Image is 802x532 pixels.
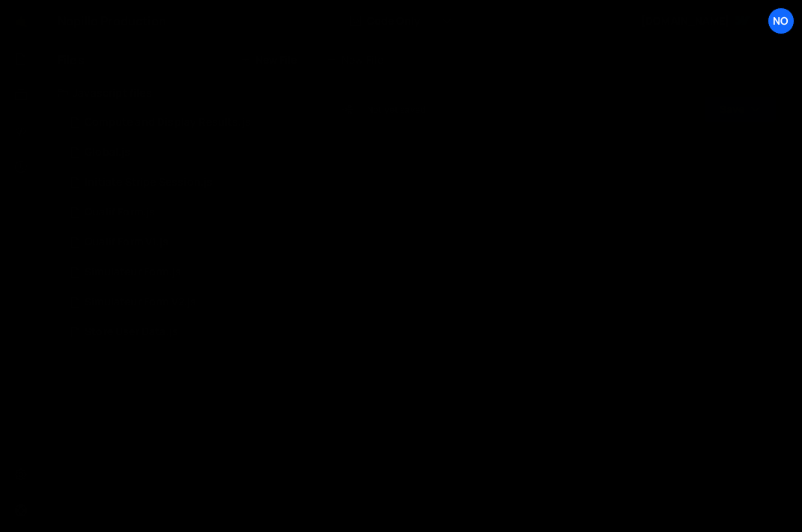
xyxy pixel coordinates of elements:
[3,3,40,39] a: 🤙
[768,7,795,34] a: No
[85,325,178,339] div: Store User Data.js
[628,7,763,34] a: [DOMAIN_NAME]
[85,236,168,249] div: Qualif Form V1.js
[58,317,315,347] div: 8072/18527.js
[85,206,155,219] div: Qualif Form.js
[58,168,315,198] div: 8072/18519.js
[58,198,315,227] div: 8072/16345.js
[58,12,166,30] div: Nopillo Production
[326,52,389,67] div: New File
[85,296,196,309] div: Simulateur Form V2.js
[58,257,315,287] div: 8072/16343.js
[704,96,777,123] button: Save
[240,54,297,66] button: New File
[58,52,85,68] h2: Files
[58,108,315,138] div: 8072/18732.js
[40,78,315,108] div: Javascript files
[85,116,251,129] div: Compute and Display Results.js
[58,227,315,257] div: 8072/34048.js
[367,103,425,116] div: Not yet saved
[338,7,464,34] button: Code Only
[58,138,315,168] div: 8072/17751.js
[85,176,213,189] div: Initiate Stripe Session.js
[85,146,130,159] div: Global.js
[58,287,315,317] div: 8072/17720.js
[85,266,181,279] div: Simulateur Form.js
